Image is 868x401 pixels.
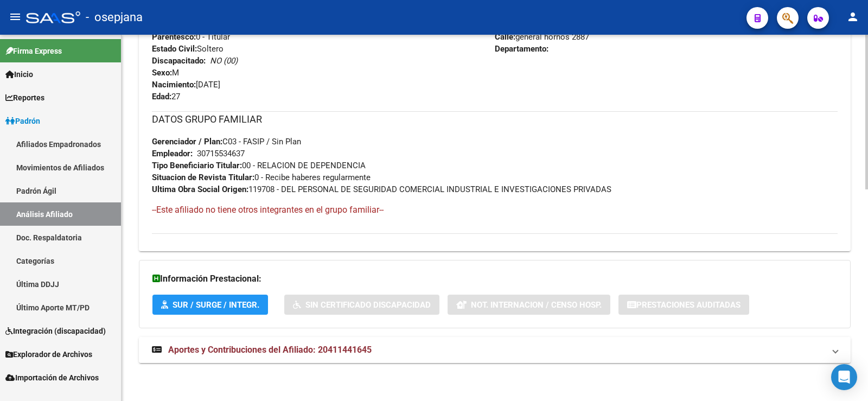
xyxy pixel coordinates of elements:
[152,184,611,194] span: 119708 - DEL PERSONAL DE SEGURIDAD COMERCIAL INDUSTRIAL E INVESTIGACIONES PRIVADAS
[152,161,242,170] strong: Tipo Beneficiario Titular:
[152,295,268,315] button: SUR / SURGE / INTEGR.
[636,300,741,310] span: Prestaciones Auditadas
[5,45,62,57] span: Firma Express
[168,345,372,355] span: Aportes y Contribuciones del Afiliado: 20411441645
[5,348,92,360] span: Explorador de Archivos
[5,92,44,104] span: Reportes
[86,5,143,29] span: - osepjana
[5,372,99,384] span: Importación de Archivos
[284,295,439,315] button: Sin Certificado Discapacidad
[618,295,749,315] button: Prestaciones Auditadas
[173,300,259,310] span: SUR / SURGE / INTEGR.
[152,112,838,127] h3: DATOS GRUPO FAMILIAR
[5,325,106,337] span: Integración (discapacidad)
[139,337,851,363] mat-expansion-panel-header: Aportes y Contribuciones del Afiliado: 20411441645
[152,32,230,42] span: 0 - Titular
[5,115,40,127] span: Padrón
[152,80,196,90] strong: Nacimiento:
[152,44,197,54] strong: Estado Civil:
[152,68,172,78] strong: Sexo:
[305,300,431,310] span: Sin Certificado Discapacidad
[152,161,366,170] span: 00 - RELACION DE DEPENDENCIA
[152,56,206,66] strong: Discapacitado:
[5,68,33,80] span: Inicio
[152,68,179,78] span: M
[152,173,254,182] strong: Situacion de Revista Titular:
[210,56,238,66] i: NO (00)
[495,32,589,42] span: general hornos 2887
[495,44,548,54] strong: Departamento:
[831,364,857,390] div: Open Intercom Messenger
[152,32,196,42] strong: Parentesco:
[495,32,515,42] strong: Calle:
[152,204,838,216] h4: --Este afiliado no tiene otros integrantes en el grupo familiar--
[152,173,371,182] span: 0 - Recibe haberes regularmente
[152,149,193,158] strong: Empleador:
[197,148,245,160] div: 30715534637
[152,92,171,101] strong: Edad:
[846,10,859,23] mat-icon: person
[9,10,22,23] mat-icon: menu
[152,44,224,54] span: Soltero
[152,80,220,90] span: [DATE]
[152,137,222,147] strong: Gerenciador / Plan:
[152,184,248,194] strong: Ultima Obra Social Origen:
[471,300,602,310] span: Not. Internacion / Censo Hosp.
[152,137,301,147] span: C03 - FASIP / Sin Plan
[152,271,837,287] h3: Información Prestacional:
[448,295,610,315] button: Not. Internacion / Censo Hosp.
[152,92,180,101] span: 27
